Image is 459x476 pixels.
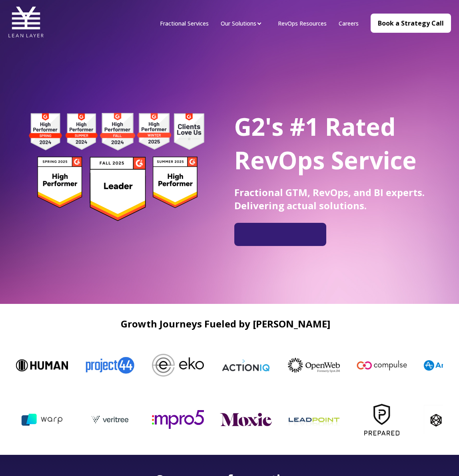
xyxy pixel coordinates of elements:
img: Project44 [83,351,135,379]
a: Careers [339,20,359,27]
a: RevOps Resources [278,20,327,27]
h2: Growth Journeys Fueled by [PERSON_NAME] [8,318,443,329]
img: Prepared-Logo [357,394,409,446]
div: Navigation Menu [154,19,365,28]
img: ActionIQ [219,359,271,372]
a: Book a Strategy Call [371,14,451,33]
img: Compulse [355,352,407,379]
img: leadpoint [289,394,341,446]
img: Lean Layer Logo [8,4,44,40]
span: G2's #1 Rated RevOps Service [234,110,417,177]
a: Our Solutions [221,20,256,27]
img: OpenWeb [287,358,339,373]
img: mpro5 [154,410,206,428]
img: Human [15,359,67,371]
img: Eko [151,354,203,377]
iframe: Embedded CTA [238,226,322,243]
img: g2 badges [16,111,217,223]
img: moxie [222,413,273,426]
a: Fractional Services [160,20,209,27]
img: veritree [86,408,138,431]
img: warp ai [18,409,70,430]
span: Fractional GTM, RevOps, and BI experts. Delivering actual solutions. [234,186,425,212]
